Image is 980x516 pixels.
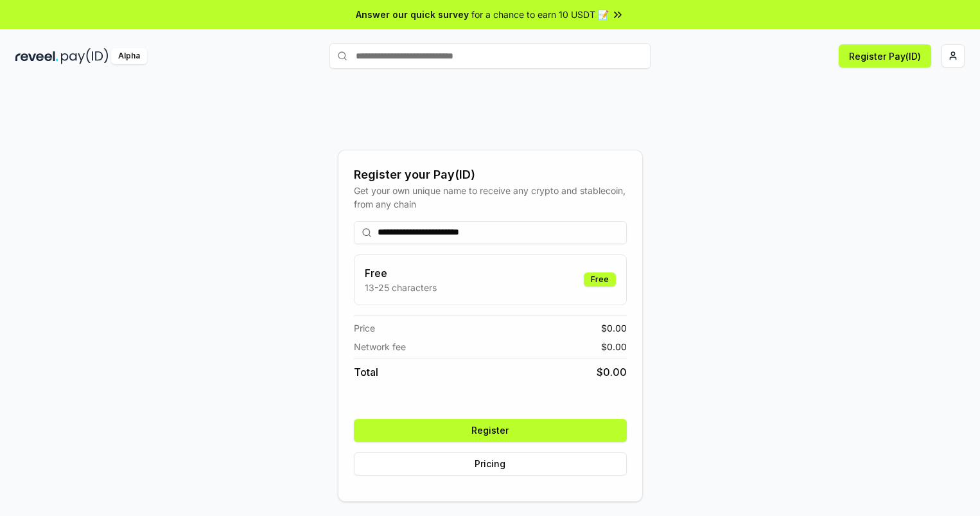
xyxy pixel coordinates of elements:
[365,265,437,281] h3: Free
[601,340,627,353] span: $ 0.00
[471,8,609,21] span: for a chance to earn 10 USDT 📝
[111,48,147,64] div: Alpha
[365,281,437,294] p: 13-25 characters
[839,44,931,67] button: Register Pay(ID)
[584,272,616,287] div: Free
[354,321,375,335] span: Price
[354,452,627,476] button: Pricing
[15,48,58,64] img: reveel_dark
[597,364,627,380] span: $ 0.00
[601,321,627,335] span: $ 0.00
[354,419,627,442] button: Register
[354,184,627,211] div: Get your own unique name to receive any crypto and stablecoin, from any chain
[354,166,627,184] div: Register your Pay(ID)
[354,340,406,353] span: Network fee
[356,8,469,21] span: Answer our quick survey
[354,364,378,380] span: Total
[61,48,109,64] img: pay_id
